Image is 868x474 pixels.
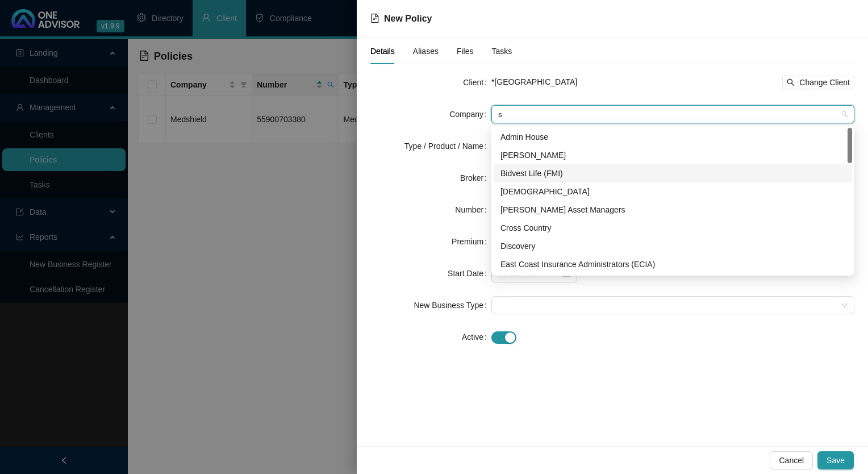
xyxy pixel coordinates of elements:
[457,47,474,55] span: Files
[817,451,854,469] button: Save
[492,47,512,55] span: Tasks
[799,76,850,89] span: Change Client
[770,451,813,469] button: Cancel
[500,149,845,161] div: [PERSON_NAME]
[494,237,852,255] div: Discovery
[827,454,845,467] span: Save
[494,164,852,182] div: Bidvest Life (FMI)
[500,258,845,271] div: East Coast Insurance Administrators (ECIA)
[413,47,439,55] span: Aliases
[452,232,491,251] label: Premium
[500,185,845,198] div: [DEMOGRAPHIC_DATA]
[500,167,845,180] div: Bidvest Life (FMI)
[500,203,845,216] div: [PERSON_NAME] Asset Managers
[779,454,804,467] span: Cancel
[404,137,491,155] label: Type / Product / Name
[455,201,491,219] label: Number
[384,14,432,23] span: New Policy
[787,78,795,86] span: search
[462,328,491,346] label: Active
[491,77,577,86] span: *[GEOGRAPHIC_DATA]
[463,73,491,92] label: Client
[460,169,491,187] label: Broker
[500,222,845,234] div: Cross Country
[494,219,852,237] div: Cross Country
[500,240,845,252] div: Discovery
[494,201,852,219] div: Cannon Asset Managers
[370,47,395,55] span: Details
[494,182,852,201] div: Bonitas
[782,76,854,89] button: Change Client
[414,296,491,314] label: New Business Type
[494,128,852,146] div: Admin House
[494,146,852,164] div: Alexander Forbes
[494,255,852,273] div: East Coast Insurance Administrators (ECIA)
[370,14,379,23] span: file-text
[449,105,491,123] label: Company
[448,264,491,282] label: Start Date
[500,131,845,143] div: Admin House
